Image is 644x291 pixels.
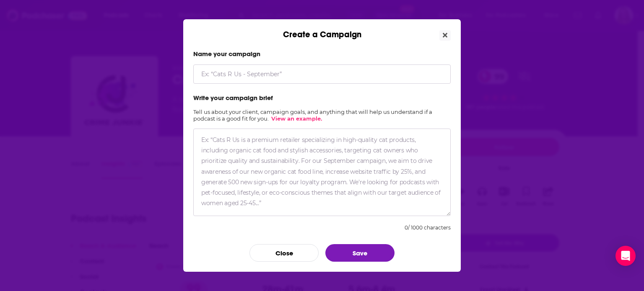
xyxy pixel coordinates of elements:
input: Ex: “Cats R Us - September” [193,64,451,84]
div: Open Intercom Messenger [615,246,636,266]
h2: Tell us about your client, campaign goals, and anything that will help us understand if a podcast... [193,108,451,122]
div: 0 / 1000 characters [405,224,451,231]
button: Close [249,244,319,262]
label: Name your campaign [193,50,451,58]
label: Write your campaign brief [193,94,451,102]
button: Save [325,244,395,262]
button: Close [439,30,451,41]
div: Create a Campaign [183,19,461,40]
a: View an example. [271,115,322,122]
